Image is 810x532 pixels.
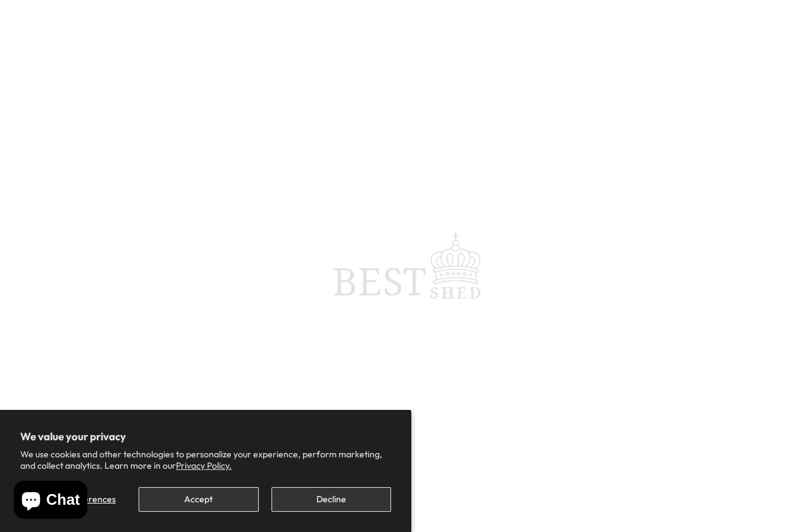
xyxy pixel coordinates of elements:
[139,487,258,512] button: Accept
[20,430,391,443] h2: We value your privacy
[20,448,391,471] p: We use cookies and other technologies to personalize your experience, perform marketing, and coll...
[176,460,232,471] a: Privacy Policy.
[271,487,391,512] button: Decline
[10,481,91,522] inbox-online-store-chat: Shopify online store chat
